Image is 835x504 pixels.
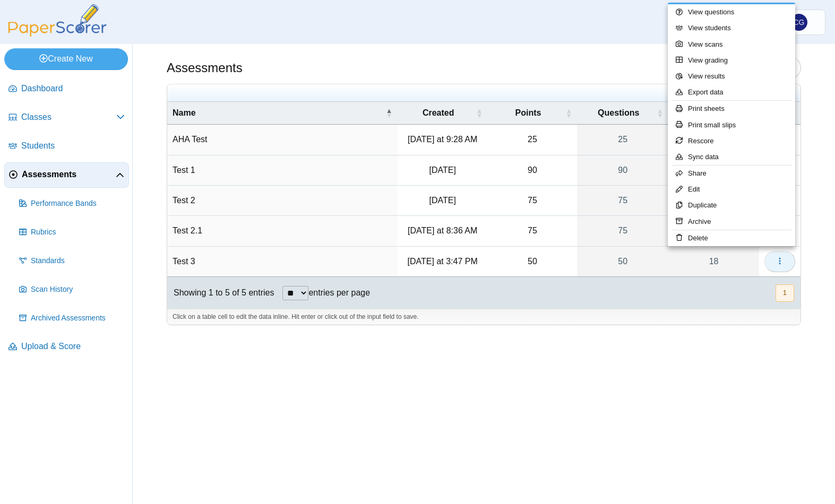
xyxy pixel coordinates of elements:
div: Click on a table cell to edit the data inline. Hit enter or click out of the input field to save. [167,309,800,325]
a: Create New [4,48,128,69]
div: Showing 1 to 5 of 5 entries [167,277,274,309]
a: 75 [577,186,668,215]
a: Students [4,134,129,159]
a: Print sheets [668,101,795,117]
td: Test 2 [167,186,398,216]
a: 18 [668,247,759,276]
a: 90 [577,155,668,185]
a: 50 [577,247,668,276]
time: Sep 19, 2025 at 2:30 PM [429,196,456,205]
label: entries per page [308,288,370,297]
a: Scan History [15,277,129,302]
a: Assessments [4,162,129,188]
time: Sep 30, 2025 at 9:28 AM [408,135,477,144]
td: Test 3 [167,247,398,277]
td: AHA Test [167,125,398,155]
h1: Assessments [167,59,243,77]
a: PaperScorer [4,29,110,38]
a: Sync data [668,149,795,165]
span: Name [173,107,384,119]
a: Archived Assessments [15,306,129,331]
span: Questions : Activate to sort [657,108,663,118]
span: Upload & Score [21,341,125,352]
td: 50 [488,247,578,277]
span: Christopher Gutierrez [794,19,805,26]
span: Dashboard [21,83,125,94]
span: Scan History [31,284,125,295]
img: PaperScorer [4,4,110,37]
a: Christopher Gutierrez [772,10,825,35]
time: Sep 3, 2025 at 5:20 PM [429,166,456,175]
a: Archive [668,214,795,230]
a: View scans [668,37,795,53]
a: Edit [668,181,795,197]
td: Test 1 [167,155,398,186]
span: Archived Assessments [31,313,125,324]
span: Standards [31,256,125,266]
span: Performance Bands [31,198,125,209]
time: Sep 26, 2025 at 8:36 AM [408,226,477,235]
a: View results [668,68,795,84]
a: Share [668,166,795,181]
a: Delete [668,230,795,246]
span: Questions [582,107,655,119]
a: Standards [15,248,129,274]
span: Rubrics [31,227,125,238]
a: Print small slips [668,117,795,133]
span: Created [403,107,474,119]
td: Test 2.1 [167,216,398,246]
span: Name : Activate to invert sorting [386,108,392,118]
time: Sep 29, 2025 at 3:47 PM [408,257,478,266]
a: Duplicate [668,197,795,213]
a: View grading [668,53,795,68]
nav: pagination [774,284,794,302]
button: 1 [776,284,794,302]
span: Created : Activate to sort [476,108,483,118]
a: Dashboard [4,76,129,102]
a: Upload & Score [4,334,129,360]
span: Classes [21,111,116,123]
a: Rescore [668,133,795,149]
a: Performance Bands [15,191,129,216]
td: 75 [488,186,578,216]
span: Points [493,107,564,119]
a: 75 [577,216,668,246]
a: Export data [668,84,795,100]
span: Points : Activate to sort [565,108,572,118]
a: Rubrics [15,220,129,245]
td: 25 [488,125,578,155]
a: 25 [577,125,668,154]
span: Christopher Gutierrez [790,14,807,31]
span: Students [21,140,125,152]
a: View students [668,20,795,36]
span: Assessments [22,169,116,180]
td: 90 [488,155,578,186]
a: View questions [668,4,795,20]
a: Classes [4,105,129,131]
td: 75 [488,216,578,246]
